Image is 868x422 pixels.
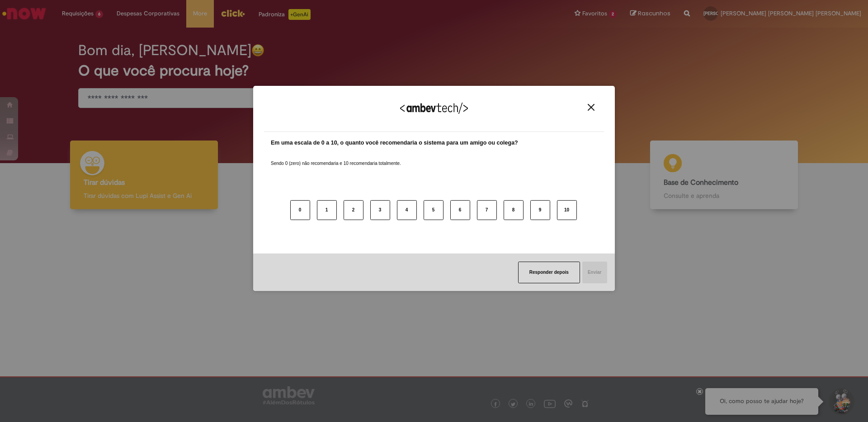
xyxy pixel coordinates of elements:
[344,200,363,220] button: 2
[504,200,524,220] button: 8
[477,200,497,220] button: 7
[397,200,417,220] button: 4
[290,200,310,220] button: 0
[530,200,550,220] button: 9
[588,104,594,111] img: Close
[518,262,580,283] button: Responder depois
[370,200,390,220] button: 3
[271,139,518,147] label: Em uma escala de 0 a 10, o quanto você recomendaria o sistema para um amigo ou colega?
[450,200,470,220] button: 6
[424,200,443,220] button: 5
[271,150,401,167] label: Sendo 0 (zero) não recomendaria e 10 recomendaria totalmente.
[317,200,337,220] button: 1
[557,200,577,220] button: 10
[585,103,597,111] button: Close
[400,103,468,114] img: Logo Ambevtech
